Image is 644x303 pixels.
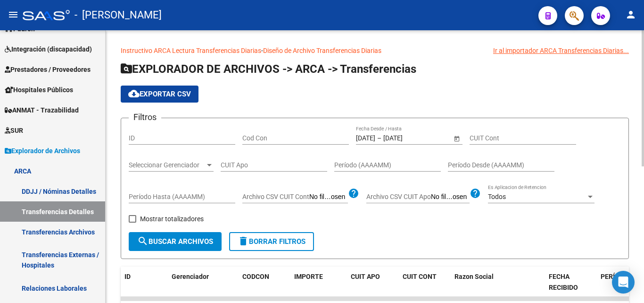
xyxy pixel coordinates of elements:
[431,193,470,201] input: Archivo CSV CUIT Apo
[454,273,494,280] span: Razon Social
[5,105,79,115] span: ANMAT - Trazabilidad
[229,232,314,251] button: Borrar Filtros
[347,267,399,298] datatable-header-cell: CUIT APO
[8,9,19,20] mat-icon: menu
[5,64,91,75] span: Prestadores / Proveedores
[121,45,629,56] p: -
[140,213,204,225] span: Mostrar totalizadores
[5,85,73,95] span: Hospitales Públicos
[128,90,191,98] span: Exportar CSV
[129,111,161,124] h3: Filtros
[74,5,162,26] span: - [PERSON_NAME]
[168,267,239,298] datatable-header-cell: Gerenciador
[601,273,628,280] span: PERÍODO
[242,273,269,280] span: CODCON
[121,62,416,76] span: EXPLORADOR DE ARCHIVOS -> ARCA -> Transferencias
[242,193,309,200] span: Archivo CSV CUIT Cont
[383,134,429,142] input: Fecha fin
[612,271,635,294] div: Open Intercom Messenger
[124,273,131,280] span: ID
[128,88,140,99] mat-icon: cloud_download
[121,267,168,298] datatable-header-cell: ID
[5,125,23,136] span: SUR
[351,273,380,280] span: CUIT APO
[238,235,249,247] mat-icon: delete
[597,267,635,298] datatable-header-cell: PERÍODO
[129,161,205,169] span: Seleccionar Gerenciador
[452,133,462,143] button: Open calendar
[129,232,222,251] button: Buscar Archivos
[399,267,451,298] datatable-header-cell: CUIT CONT
[488,193,506,200] span: Todos
[263,47,381,54] a: Diseño de Archivo Transferencias Diarias
[403,273,437,280] span: CUIT CONT
[366,193,431,200] span: Archivo CSV CUIT Apo
[239,267,272,298] datatable-header-cell: CODCON
[549,273,578,291] span: FECHA RECIBIDO
[137,235,149,247] mat-icon: search
[121,86,198,103] button: Exportar CSV
[290,267,347,298] datatable-header-cell: IMPORTE
[5,146,80,156] span: Explorador de Archivos
[493,45,629,56] div: Ir al importador ARCA Transferencias Diarias...
[294,273,323,280] span: IMPORTE
[309,193,348,201] input: Archivo CSV CUIT Cont
[451,267,545,298] datatable-header-cell: Razon Social
[5,44,92,54] span: Integración (discapacidad)
[356,134,375,142] input: Fecha inicio
[172,273,209,280] span: Gerenciador
[137,237,213,246] span: Buscar Archivos
[545,267,597,298] datatable-header-cell: FECHA RECIBIDO
[470,188,481,199] mat-icon: help
[625,9,636,20] mat-icon: person
[377,134,381,142] span: –
[348,188,359,199] mat-icon: help
[238,237,305,246] span: Borrar Filtros
[121,47,261,54] a: Instructivo ARCA Lectura Transferencias Diarias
